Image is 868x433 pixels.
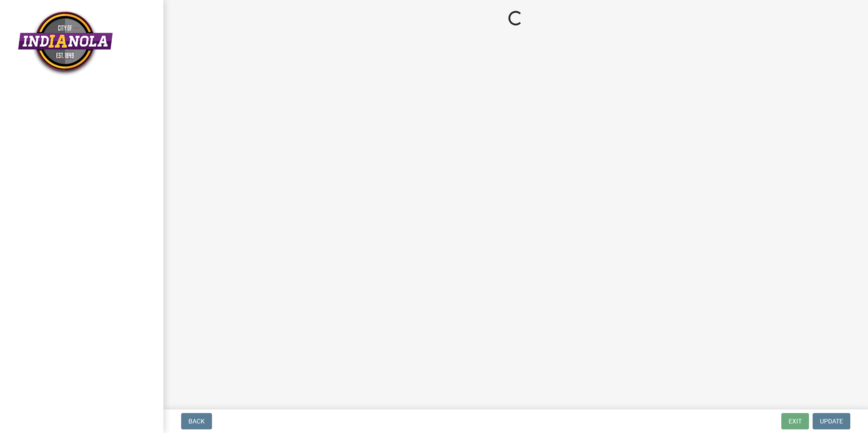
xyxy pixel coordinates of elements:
img: City of Indianola, Iowa [18,10,113,76]
button: Back [181,413,212,429]
button: Update [813,413,850,429]
button: Exit [781,413,809,429]
span: Back [188,418,205,425]
span: Update [820,418,843,425]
